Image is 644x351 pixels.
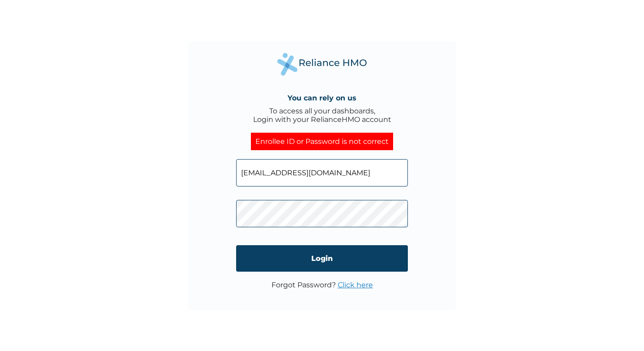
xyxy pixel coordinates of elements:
input: Login [236,245,408,272]
p: Forgot Password? [271,281,373,289]
img: Reliance Health's Logo [277,53,367,76]
h4: You can rely on us [288,94,356,102]
input: Email address or HMO ID [236,159,408,186]
div: To access all your dashboards, Login with your RelianceHMO account [253,107,391,124]
div: Enrollee ID or Password is not correct [251,133,393,150]
a: Click here [338,281,373,289]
